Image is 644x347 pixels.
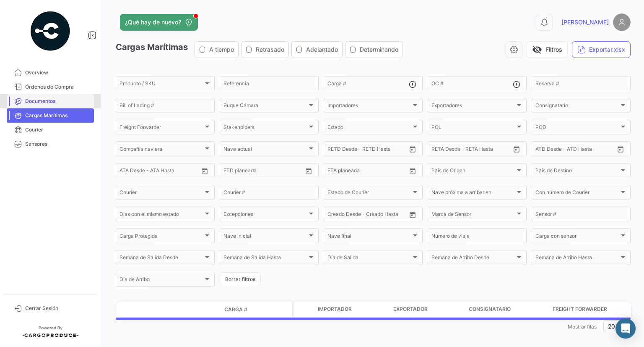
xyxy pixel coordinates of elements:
button: Determinando [345,42,402,58]
datatable-header-cell: Consignatario [465,302,549,317]
span: Courier [25,126,91,134]
span: País de Destino [535,169,619,175]
button: Open calendar [406,143,419,155]
input: ATD Hasta [568,147,605,153]
input: ATA Hasta [151,169,189,175]
span: Sensores [25,140,91,148]
span: Freight Forwarder [119,126,203,131]
input: Desde [327,169,343,175]
span: Cerrar Sesión [25,305,91,312]
datatable-header-cell: Carga # [221,302,271,317]
a: Courier [7,123,94,137]
img: powered-by.png [29,10,71,52]
span: Stakeholders [223,126,307,131]
a: Órdenes de Compra [7,80,94,94]
input: Creado Hasta [367,213,405,218]
a: Sensores [7,137,94,151]
span: Freight Forwarder [553,305,607,313]
datatable-header-cell: Póliza [271,306,292,313]
button: Open calendar [406,165,419,177]
span: Determinando [360,45,398,54]
span: Adelantado [306,45,338,54]
span: Documentos [25,97,91,105]
span: Nave inicial [223,234,307,240]
input: ATD Desde [535,147,562,153]
a: Overview [7,66,94,80]
span: Nave actual [223,147,307,153]
span: Buque Cámara [223,104,307,110]
span: Semana de Salida Hasta [223,256,307,262]
span: POL [431,126,515,131]
datatable-header-cell: Importador [314,302,390,317]
datatable-header-cell: Estado de Envio [154,306,221,313]
span: Courier [119,191,203,197]
span: Cargas Marítimas [25,112,91,119]
button: A tiempo [195,42,238,58]
button: Open calendar [614,143,627,155]
span: Excepciones [223,213,307,218]
input: ATA Desde [119,169,145,175]
input: Hasta [348,169,386,175]
input: Desde [223,169,239,175]
span: Días con el mismo estado [119,213,203,218]
span: Mostrar filas [568,323,597,330]
span: Con número de Courier [535,191,619,197]
span: Exportador [393,305,428,313]
input: Hasta [348,147,386,153]
button: Open calendar [302,165,315,177]
h3: Cargas Marítimas [116,41,405,58]
span: 20 [608,323,615,330]
span: ¿Qué hay de nuevo? [125,18,181,26]
span: POD [535,126,619,131]
span: Producto / SKU [119,82,203,88]
span: [PERSON_NAME] [561,18,609,26]
span: Consignatario [535,104,619,110]
input: Hasta [452,147,490,153]
button: Borrar filtros [220,272,261,286]
span: Compañía naviera [119,147,203,153]
input: Creado Desde [327,213,361,218]
div: Abrir Intercom Messenger [615,318,636,339]
span: Día de Salida [327,256,411,262]
span: Nave próxima a arribar en [431,191,515,197]
span: País de Origen [431,169,515,175]
span: Nave final [327,234,411,240]
span: A tiempo [209,45,234,54]
span: Semana de Arribo Hasta [535,256,619,262]
button: Open calendar [198,165,211,177]
input: Desde [327,147,343,153]
span: Estado de Courier [327,191,411,197]
button: Retrasado [241,42,288,58]
span: Estado [327,126,411,131]
span: Semana de Arribo Desde [431,256,515,262]
span: Exportadores [431,104,515,110]
span: Semana de Salida Desde [119,256,203,262]
span: Día de Arribo [119,278,203,284]
datatable-header-cell: Carga Protegida [293,302,314,317]
button: visibility_offFiltros [527,41,568,58]
span: visibility_off [532,45,542,55]
a: Cargas Marítimas [7,108,94,123]
span: Carga # [224,306,247,313]
input: Hasta [244,169,282,175]
span: Marca de Sensor [431,213,515,218]
span: Importadores [327,104,411,110]
button: Adelantado [292,42,342,58]
span: Órdenes de Compra [25,83,91,91]
img: placeholder-user.png [613,13,631,31]
span: Overview [25,69,91,76]
button: ¿Qué hay de nuevo? [120,14,198,31]
datatable-header-cell: Modo de Transporte [133,306,154,313]
span: Carga Protegida [119,234,203,240]
span: Consignatario [469,305,511,313]
span: Retrasado [256,45,284,54]
input: Desde [431,147,447,153]
span: Importador [318,305,352,313]
button: Exportar.xlsx [572,41,631,58]
button: Open calendar [510,143,523,155]
datatable-header-cell: Freight Forwarder [549,302,633,317]
datatable-header-cell: Exportador [390,302,465,317]
button: Open calendar [406,208,419,221]
a: Documentos [7,94,94,108]
span: Carga con sensor [535,234,619,240]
